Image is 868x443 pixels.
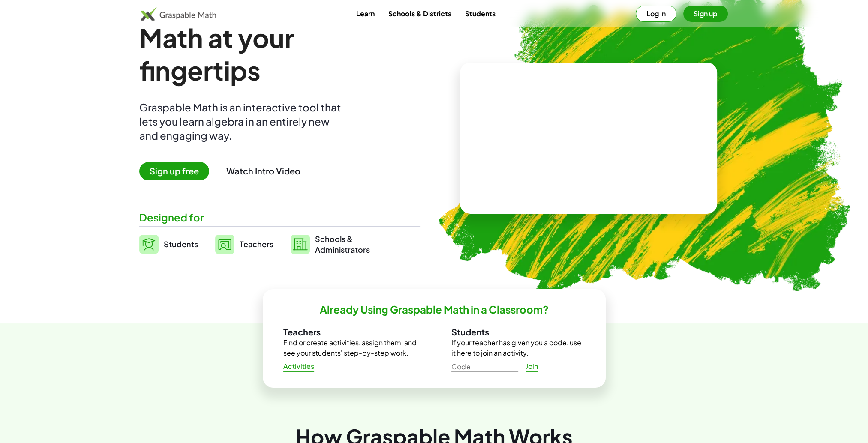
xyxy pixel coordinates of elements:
span: Students [164,239,198,249]
img: svg%3e [139,235,159,254]
span: Sign up free [139,162,209,180]
div: Graspable Math is an interactive tool that lets you learn algebra in an entirely new and engaging... [139,100,345,143]
a: Activities [276,359,321,374]
button: Watch Intro Video [226,165,300,177]
a: Learn [349,6,381,21]
a: Schools & Districts [381,6,458,21]
a: Teachers [215,233,273,255]
img: svg%3e [291,235,310,254]
button: Log in [636,6,676,22]
h1: Math at your fingertips [139,21,412,87]
span: Schools & Administrators [315,233,370,255]
button: Sign up [683,6,728,22]
p: If your teacher has given you a code, use it here to join an activity. [451,338,585,358]
span: Join [526,362,538,371]
a: Schools &Administrators [291,233,370,255]
h3: Teachers [283,326,417,338]
p: Find or create activities, assign them, and see your students' step-by-step work. [283,338,417,358]
a: Students [458,6,502,21]
div: Designed for [139,210,420,224]
h3: Students [451,326,585,338]
span: Teachers [240,239,273,249]
a: Students [139,233,198,255]
a: Join [518,359,546,374]
span: Activities [283,362,315,371]
h2: Already Using Graspable Math in a Classroom? [320,303,549,316]
img: svg%3e [215,235,234,254]
video: What is this? This is dynamic math notation. Dynamic math notation plays a central role in how Gr... [524,106,653,171]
